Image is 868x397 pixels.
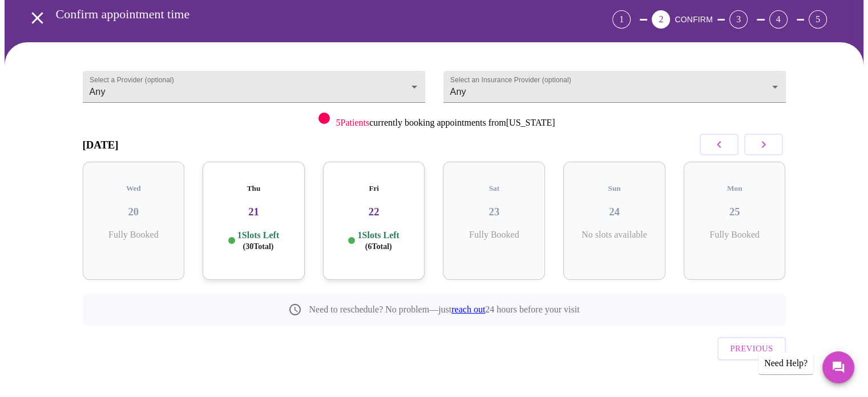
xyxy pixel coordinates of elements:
[443,71,786,103] div: Any
[452,184,536,193] h5: Sat
[336,118,369,127] span: 5 Patients
[92,184,176,193] h5: Wed
[21,1,54,35] button: open drawer
[332,206,416,218] h3: 22
[332,184,416,193] h5: Fri
[572,206,656,218] h3: 24
[769,10,788,29] div: 4
[652,10,670,29] div: 2
[693,230,777,240] p: Fully Booked
[452,230,536,240] p: Fully Booked
[730,341,773,356] span: Previous
[212,206,296,218] h3: 21
[357,230,399,252] p: 1 Slots Left
[822,351,854,383] button: Messages
[693,184,777,193] h5: Mon
[572,184,656,193] h5: Sun
[612,10,631,29] div: 1
[693,206,777,218] h3: 25
[212,184,296,193] h5: Thu
[452,206,536,218] h3: 23
[758,352,813,374] div: Need Help?
[237,230,279,252] p: 1 Slots Left
[809,10,827,29] div: 5
[717,337,785,360] button: Previous
[83,139,119,151] h3: [DATE]
[365,242,392,251] span: ( 6 Total)
[729,10,748,29] div: 3
[56,7,549,22] h3: Confirm appointment time
[309,304,579,315] p: Need to reschedule? No problem—just 24 hours before your visit
[83,71,425,103] div: Any
[243,242,274,251] span: ( 30 Total)
[92,206,176,218] h3: 20
[572,230,656,240] p: No slots available
[451,304,485,314] a: reach out
[675,15,712,24] span: CONFIRM
[336,118,555,128] p: currently booking appointments from [US_STATE]
[92,230,176,240] p: Fully Booked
